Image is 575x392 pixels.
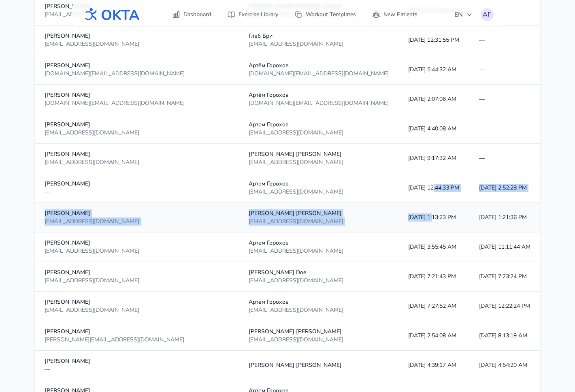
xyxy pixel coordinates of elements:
[45,99,229,107] div: [DOMAIN_NAME][EMAIL_ADDRESS][DOMAIN_NAME]
[398,203,469,232] td: [DATE] 1:13:23 PM
[45,180,229,188] div: [PERSON_NAME]
[469,173,540,203] td: [DATE] 2:52:28 PM
[398,55,469,85] td: [DATE] 5:44:32 AM
[45,336,229,344] div: [PERSON_NAME][EMAIL_ADDRESS][DOMAIN_NAME]
[481,8,494,21] button: АГ
[454,10,473,19] span: EN
[398,26,469,55] td: [DATE] 12:31:55 PM
[45,91,229,99] div: [PERSON_NAME]
[45,268,229,277] div: [PERSON_NAME]
[249,150,389,158] div: [PERSON_NAME] [PERSON_NAME]
[249,361,389,369] div: [PERSON_NAME] [PERSON_NAME]
[45,217,229,226] div: [EMAIL_ADDRESS][DOMAIN_NAME]
[45,357,229,365] div: [PERSON_NAME]
[469,114,540,144] td: —
[469,292,540,321] td: [DATE] 12:22:24 PM
[222,7,283,22] a: Exercise Library
[469,85,540,114] td: —
[398,114,469,144] td: [DATE] 4:40:08 AM
[45,298,229,306] div: [PERSON_NAME]
[45,328,229,336] div: [PERSON_NAME]
[45,239,229,247] div: [PERSON_NAME]
[82,4,140,25] img: OKTA logo
[249,91,389,99] div: Артём Горохов
[469,321,540,351] td: [DATE] 8:13:19 AM
[45,62,229,70] div: [PERSON_NAME]
[249,209,389,217] div: [PERSON_NAME] [PERSON_NAME]
[398,173,469,203] td: [DATE] 12:44:33 PM
[469,26,540,55] td: —
[469,144,540,173] td: —
[469,351,540,380] td: [DATE] 4:54:20 AM
[469,232,540,262] td: [DATE] 11:11:44 AM
[249,121,389,129] div: Артем Горохов
[45,32,229,40] div: [PERSON_NAME]
[398,351,469,380] td: [DATE] 4:39:17 AM
[398,85,469,114] td: [DATE] 2:07:06 AM
[469,55,540,85] td: —
[249,62,389,70] div: Артём Горохов
[398,321,469,351] td: [DATE] 2:54:08 AM
[249,188,389,196] div: [EMAIL_ADDRESS][DOMAIN_NAME]
[290,7,361,22] a: Workout Templates
[45,121,229,129] div: [PERSON_NAME]
[398,292,469,321] td: [DATE] 7:27:52 AM
[449,6,477,23] button: EN
[45,306,229,314] div: [EMAIL_ADDRESS][DOMAIN_NAME]
[398,262,469,292] td: [DATE] 7:21:43 PM
[249,247,389,255] div: [EMAIL_ADDRESS][DOMAIN_NAME]
[167,7,216,22] a: Dashboard
[249,158,389,166] div: [EMAIL_ADDRESS][DOMAIN_NAME]
[45,2,229,11] div: [PERSON_NAME]
[367,7,422,22] a: New Patients
[45,129,229,137] div: [EMAIL_ADDRESS][DOMAIN_NAME]
[45,70,229,78] div: [DOMAIN_NAME][EMAIL_ADDRESS][DOMAIN_NAME]
[45,188,229,196] div: —
[398,232,469,262] td: [DATE] 3:55:45 AM
[45,247,229,255] div: [EMAIL_ADDRESS][DOMAIN_NAME]
[249,129,389,137] div: [EMAIL_ADDRESS][DOMAIN_NAME]
[469,262,540,292] td: [DATE] 7:23:24 PM
[249,40,389,48] div: [EMAIL_ADDRESS][DOMAIN_NAME]
[249,99,389,107] div: [DOMAIN_NAME][EMAIL_ADDRESS][DOMAIN_NAME]
[398,144,469,173] td: [DATE] 9:17:32 AM
[249,32,389,40] div: Глеб Бри
[45,158,229,166] div: [EMAIL_ADDRESS][DOMAIN_NAME]
[469,203,540,232] td: [DATE] 1:21:36 PM
[249,239,389,247] div: Артем Горохов
[249,277,389,285] div: [EMAIL_ADDRESS][DOMAIN_NAME]
[249,306,389,314] div: [EMAIL_ADDRESS][DOMAIN_NAME]
[45,277,229,285] div: [EMAIL_ADDRESS][DOMAIN_NAME]
[45,150,229,158] div: [PERSON_NAME]
[249,328,389,336] div: [PERSON_NAME] [PERSON_NAME]
[45,40,229,48] div: [EMAIL_ADDRESS][DOMAIN_NAME]
[249,298,389,306] div: Артем Горохов
[249,70,389,78] div: [DOMAIN_NAME][EMAIL_ADDRESS][DOMAIN_NAME]
[249,217,389,226] div: [EMAIL_ADDRESS][DOMAIN_NAME]
[249,180,389,188] div: Артем Горохов
[45,365,229,373] div: —
[249,2,389,11] div: [PERSON_NAME] [PERSON_NAME]
[45,209,229,217] div: [PERSON_NAME]
[249,336,389,344] div: [EMAIL_ADDRESS][DOMAIN_NAME]
[249,268,389,277] div: [PERSON_NAME] Doe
